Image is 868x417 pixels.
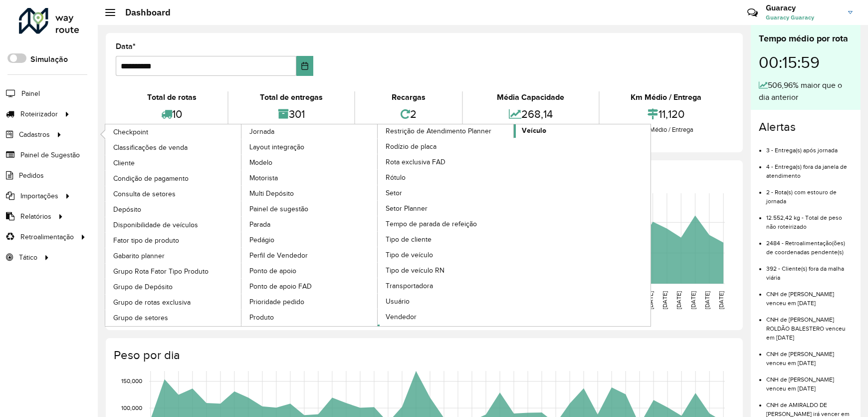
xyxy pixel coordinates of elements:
span: Rótulo [386,172,406,183]
span: Setor [386,188,402,198]
span: Depósito [113,204,141,215]
a: Multi Depósito [241,186,378,201]
span: Motorista [249,173,278,183]
a: Parada [241,217,378,232]
a: Setor Planner [378,201,514,216]
span: Perfil de Vendedor [249,250,308,261]
span: Condição de pagamento [113,173,189,184]
text: 100,000 [121,405,142,411]
span: Grupo Rota Fator Tipo Produto [113,266,209,277]
a: Checkpoint [105,124,242,139]
a: Ponto de apoio [241,263,378,278]
a: Prioridade pedido [241,294,378,309]
span: Restrição de Atendimento Planner [386,126,491,136]
span: Grupo de setores [113,313,168,323]
div: 10 [118,103,225,125]
span: Rota exclusiva FAD [386,157,445,167]
li: CNH de [PERSON_NAME] venceu em [DATE] [766,282,853,308]
a: Rótulo [378,170,514,185]
a: Fator tipo de produto [105,233,242,248]
a: Grupo de setores [105,310,242,325]
a: Grupo Rota Fator Tipo Produto [105,264,242,279]
h4: Alertas [759,120,853,134]
span: Checkpoint [113,127,148,137]
span: Consulta de setores [113,189,176,199]
span: Fator tipo de produto [113,235,179,246]
text: [DATE] [661,291,668,309]
a: Depósito [105,202,242,217]
a: Consulta de setores [105,186,242,201]
span: Tipo de cliente [386,234,432,245]
a: Perfil de Vendedor [241,248,378,263]
span: Pedágio [249,235,274,245]
span: Produto [249,312,274,323]
a: Painel de sugestão [241,201,378,216]
a: Motorista [241,170,378,185]
span: Parada [249,219,270,230]
span: Setor Planner [386,203,428,214]
a: Produto [241,310,378,325]
li: CNH de [PERSON_NAME] venceu em [DATE] [766,342,853,368]
li: CNH de [PERSON_NAME] venceu em [DATE] [766,368,853,393]
span: Painel de sugestão [249,204,308,214]
text: 150,000 [121,378,142,385]
a: Modelo [241,155,378,170]
span: Guaracy Guaracy [766,13,841,22]
span: Veículo [522,125,546,136]
a: Tempo de parada de refeição [378,216,514,231]
li: CNH de [PERSON_NAME] ROLDÃO BALESTERO venceu em [DATE] [766,308,853,342]
span: Usuário [386,296,410,307]
span: Tempo de parada de refeição [386,219,477,229]
li: 2 - Rota(s) com estouro de jornada [766,180,853,206]
a: Tipo de veículo RN [378,263,514,278]
a: Disponibilidade de veículos [105,217,242,232]
span: Painel [21,88,40,99]
a: Gabarito planner [105,248,242,263]
div: Total de rotas [118,91,225,103]
a: Ponto de apoio FAD [241,279,378,294]
h2: Dashboard [115,7,171,18]
span: Grupo de Depósito [113,282,173,292]
div: Km Médio / Entrega [602,91,730,103]
span: Tipo de veículo RN [386,265,444,276]
a: Usuário [378,294,514,309]
span: Layout integração [249,142,304,152]
span: Ponto de apoio [249,266,296,276]
span: Transportadora [386,281,433,291]
span: Roteirizador [20,109,58,119]
text: [DATE] [704,291,710,309]
text: [DATE] [718,291,724,309]
label: Data [116,40,136,52]
a: Tipo de cliente [378,232,514,247]
span: Ponto de apoio FAD [249,281,312,292]
a: Cliente [105,155,242,170]
a: Condição de pagamento [105,171,242,186]
div: 11,120 [602,103,730,125]
div: Total de entregas [231,91,351,103]
span: Grupo de rotas exclusiva [113,297,191,308]
span: Cliente [113,158,135,168]
li: 392 - Cliente(s) fora da malha viária [766,257,853,282]
a: Rodízio de placa [378,139,514,154]
div: 00:15:59 [759,45,853,79]
span: Importações [20,191,58,201]
span: Classificações de venda [113,142,188,153]
div: Média Capacidade [465,91,596,103]
span: Painel de Sugestão [20,150,80,160]
li: 3 - Entrega(s) após jornada [766,138,853,155]
div: Recargas [358,91,459,103]
a: Veículo [378,124,651,326]
a: Setor [378,185,514,200]
a: Tipo de veículo [378,247,514,262]
h4: Peso por dia [114,348,733,363]
button: Choose Date [296,56,313,76]
span: Tipo de veículo [386,250,433,260]
a: Contato Rápido [742,2,763,23]
a: Jornada [105,124,378,326]
a: Rota exclusiva FAD [378,154,514,169]
a: Restrição de Atendimento Planner [241,124,514,326]
a: Classificações de venda [105,140,242,155]
span: Prioridade pedido [249,297,304,307]
span: Vendedor [386,312,417,322]
span: Pedidos [19,170,44,181]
